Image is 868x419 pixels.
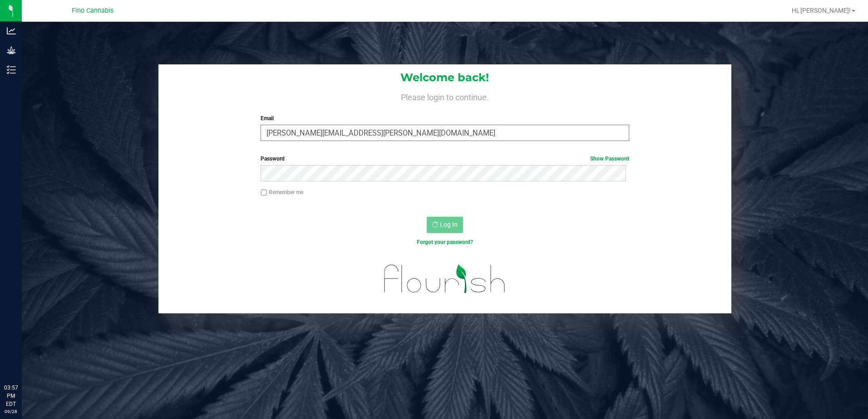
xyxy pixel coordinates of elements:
[261,188,303,196] label: Remember me
[4,384,18,408] p: 03:57 PM EDT
[417,239,473,245] a: Forgot your password?
[440,221,458,228] span: Log In
[590,156,629,162] a: Show Password
[7,65,16,74] inline-svg: Inventory
[261,114,629,122] label: Email
[792,7,851,14] span: Hi, [PERSON_NAME]!
[261,190,267,196] input: Remember me
[158,72,732,83] h1: Welcome back!
[72,7,113,15] span: Fino Cannabis
[261,156,285,162] span: Password
[4,408,18,415] p: 09/28
[7,26,16,35] inline-svg: Analytics
[427,217,463,233] button: Log In
[373,256,517,302] img: flourish_logo.svg
[7,46,16,55] inline-svg: Grow
[158,91,732,102] h4: Please login to continue.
